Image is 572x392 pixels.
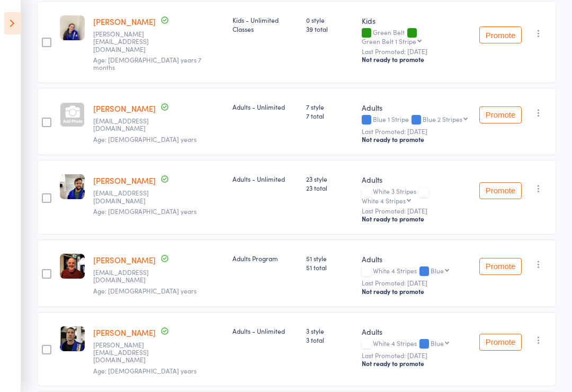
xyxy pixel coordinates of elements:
[362,128,471,135] small: Last Promoted: [DATE]
[479,182,522,199] button: Promote
[362,102,471,113] div: Adults
[362,254,471,264] div: Adults
[306,254,353,263] span: 51 style
[93,327,156,338] a: [PERSON_NAME]
[93,55,201,72] span: Age: [DEMOGRAPHIC_DATA] years 7 months
[479,258,522,275] button: Promote
[306,174,353,183] span: 23 style
[362,352,471,359] small: Last Promoted: [DATE]
[60,326,85,351] img: image1727422412.png
[306,183,353,192] span: 23 total
[60,174,85,199] img: image1714986410.png
[93,366,196,375] span: Age: [DEMOGRAPHIC_DATA] years
[362,15,471,26] div: Kids
[362,279,471,287] small: Last Promoted: [DATE]
[93,207,196,216] span: Age: [DEMOGRAPHIC_DATA] years
[306,263,353,272] span: 51 total
[362,115,471,124] div: Blue 1 Stripe
[60,254,85,279] img: image1695202374.png
[93,117,162,132] small: Pamelamete11@gmail.com
[362,215,471,223] div: Not ready to promote
[423,115,462,122] div: Blue 2 Stripes
[93,30,162,53] small: elizabeth@ranamok.com
[479,334,522,351] button: Promote
[93,175,156,186] a: [PERSON_NAME]
[93,135,196,144] span: Age: [DEMOGRAPHIC_DATA] years
[362,287,471,296] div: Not ready to promote
[306,335,353,344] span: 3 total
[431,340,444,346] div: Blue
[362,340,471,349] div: White 4 Stripes
[93,16,156,27] a: [PERSON_NAME]
[362,197,406,204] div: White 4 Stripes
[479,106,522,123] button: Promote
[93,254,156,265] a: [PERSON_NAME]
[93,269,162,284] small: Ajdunn@hotmail.com
[362,359,471,368] div: Not ready to promote
[233,174,298,183] div: Adults - Unlimited
[233,326,298,335] div: Adults - Unlimited
[306,102,353,111] span: 7 style
[362,38,416,44] div: Green Belt 1 Stripe
[233,254,298,263] div: Adults Program
[93,286,196,295] span: Age: [DEMOGRAPHIC_DATA] years
[93,103,156,114] a: [PERSON_NAME]
[362,174,471,185] div: Adults
[362,207,471,215] small: Last Promoted: [DATE]
[362,55,471,64] div: Not ready to promote
[362,267,471,276] div: White 4 Stripes
[306,111,353,120] span: 7 total
[306,15,353,24] span: 0 style
[362,29,471,44] div: Green Belt
[93,189,162,204] small: samjtodd8@gmail.com
[93,341,162,364] small: oliveira.leopoldoar@gmail.com
[362,326,471,337] div: Adults
[479,26,522,43] button: Promote
[362,48,471,55] small: Last Promoted: [DATE]
[233,15,298,33] div: Kids - Unlimited Classes
[431,267,444,274] div: Blue
[60,15,85,40] img: image1742201181.png
[306,24,353,33] span: 39 total
[306,326,353,335] span: 3 style
[362,135,471,144] div: Not ready to promote
[362,188,471,203] div: White 3 Stripes
[233,102,298,111] div: Adults - Unlimited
